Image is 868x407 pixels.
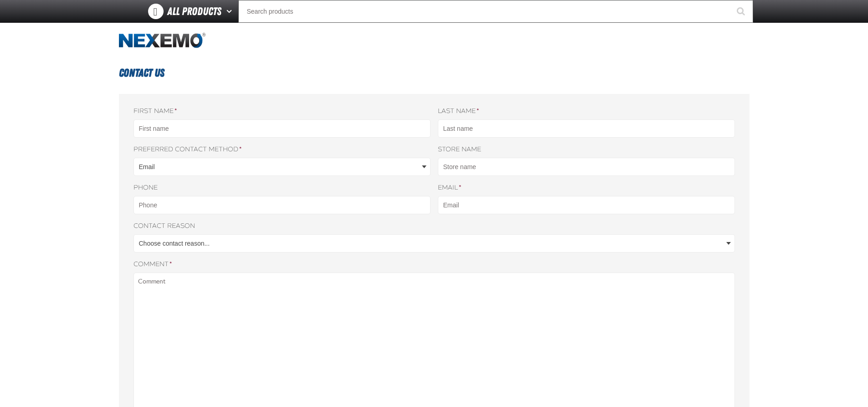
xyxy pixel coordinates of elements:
label: Store name [438,145,735,154]
label: Preferred contact method [134,145,431,154]
input: First name [134,119,431,138]
span: Choose contact reason... [139,239,724,248]
label: Email [438,184,735,192]
img: Nexemo logo [119,33,205,49]
input: Store name [438,158,735,176]
input: Last name [438,119,735,138]
input: Phone [134,196,431,214]
a: Home [119,33,205,49]
label: Phone [134,184,431,192]
span: All Products [167,3,221,20]
label: Contact reason [134,222,735,231]
span: Email [139,162,420,172]
input: Email [438,196,735,214]
label: Last name [438,107,735,116]
label: First name [134,107,431,116]
label: Comment [134,260,735,269]
span: Contact Us [119,67,164,79]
